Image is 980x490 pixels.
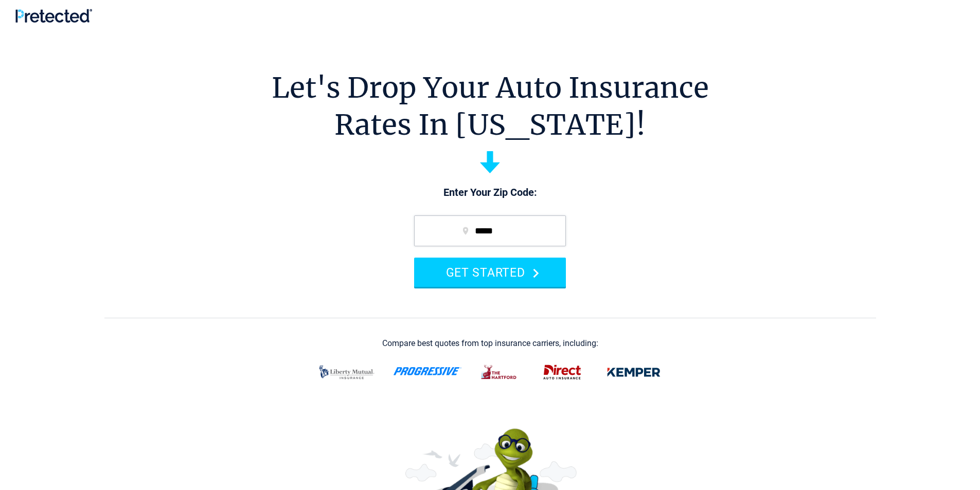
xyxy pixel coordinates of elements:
[600,359,668,386] img: kemper
[313,359,381,386] img: liberty
[272,69,709,143] h1: Let's Drop Your Auto Insurance Rates In [US_STATE]!
[382,339,598,348] div: Compare best quotes from top insurance carriers, including:
[537,359,587,386] img: direct
[393,367,462,375] img: progressive
[474,359,525,386] img: thehartford
[414,215,566,246] input: zip code
[15,9,92,23] img: Pretected Logo
[414,258,566,287] button: GET STARTED
[404,186,576,200] p: Enter Your Zip Code:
